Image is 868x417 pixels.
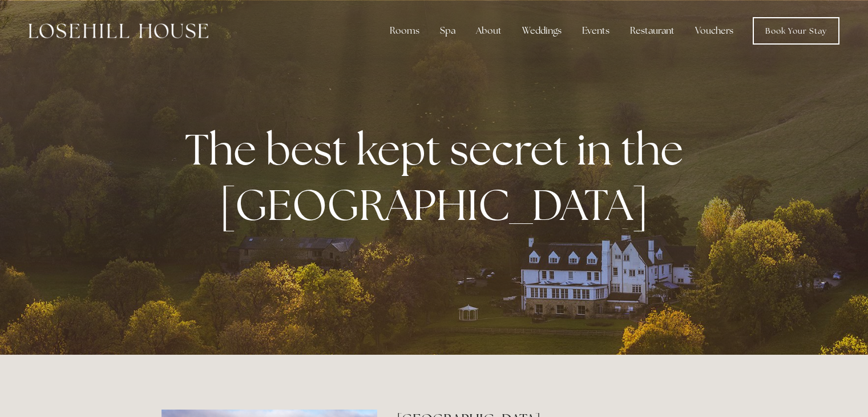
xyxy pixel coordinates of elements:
div: Restaurant [621,19,684,42]
div: About [467,19,511,42]
strong: The best kept secret in the [GEOGRAPHIC_DATA] [185,121,692,233]
div: Spa [431,19,465,42]
div: Rooms [381,19,429,42]
a: Book Your Stay [753,17,839,45]
div: Events [573,19,619,42]
div: Weddings [513,19,571,42]
a: Vouchers [686,19,742,42]
img: Losehill House [29,23,208,38]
